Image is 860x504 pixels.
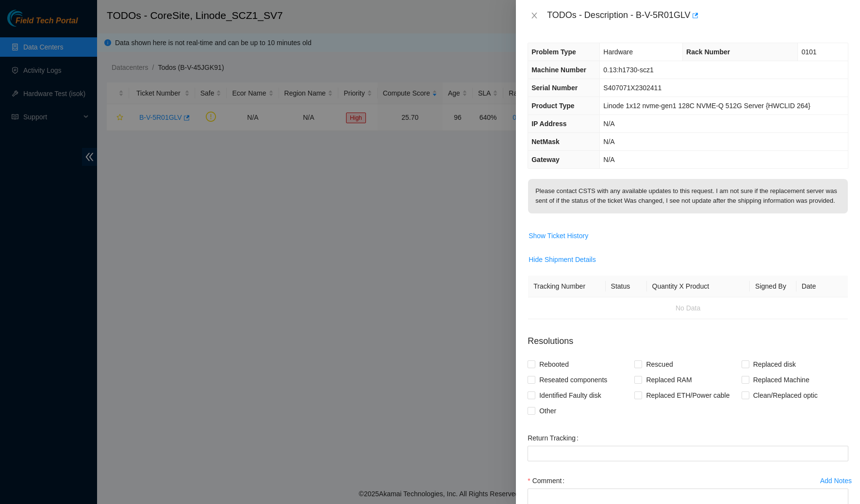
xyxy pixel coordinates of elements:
span: Product Type [531,102,574,110]
span: 0.13:h1730-scz1 [603,66,654,74]
span: S407071X2302411 [603,84,662,92]
span: Clean/Replaced optic [749,388,822,403]
th: Signed By [750,276,796,297]
span: Linode 1x12 nvme-gen1 128C NVME-Q 512G Server {HWCLID 264} [603,102,810,110]
label: Return Tracking [528,430,582,446]
span: Replaced disk [749,357,800,372]
span: 0101 [801,48,816,56]
span: Rack Number [686,48,730,56]
span: Other [535,403,560,419]
span: IP Address [531,120,566,128]
span: Replaced ETH/Power cable [642,388,733,403]
span: Replaced Machine [749,372,813,388]
th: Quantity X Product [647,276,750,297]
input: Return Tracking [528,446,848,461]
span: Gateway [531,156,560,163]
label: Comment [528,473,568,488]
span: Reseated components [535,372,611,388]
p: Resolutions [528,327,848,348]
span: NetMask [531,138,560,146]
span: N/A [603,156,614,163]
span: Replaced RAM [642,372,695,388]
span: Show Ticket History [529,230,588,241]
span: Machine Number [531,66,586,74]
td: No Data [528,297,848,319]
button: Hide Shipment Details [528,252,596,267]
span: N/A [603,138,614,146]
span: Rescued [642,357,677,372]
div: Add Notes [820,477,852,484]
span: Serial Number [531,84,578,92]
th: Tracking Number [528,276,605,297]
div: TODOs - Description - B-V-5R01GLV [547,8,848,23]
span: Problem Type [531,48,576,56]
button: Close [528,11,541,20]
button: Add Notes [820,473,852,488]
th: Status [606,276,647,297]
span: Hardware [603,48,633,56]
span: close [530,12,538,19]
span: Rebooted [535,357,573,372]
span: Identified Faulty disk [535,388,605,403]
p: Please contact CSTS with any available updates to this request. I am not sure if the replacement ... [528,179,848,213]
th: Date [796,276,848,297]
button: Show Ticket History [528,228,589,244]
span: Hide Shipment Details [529,254,596,265]
span: N/A [603,120,614,128]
